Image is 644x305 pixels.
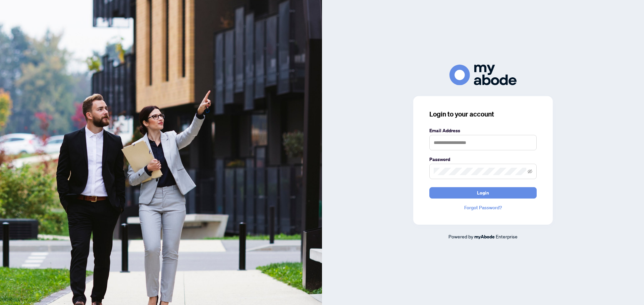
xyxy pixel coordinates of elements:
[496,233,518,239] span: Enterprise
[429,156,537,163] label: Password
[448,233,473,239] span: Powered by
[429,204,537,211] a: Forgot Password?
[474,233,495,240] a: myAbode
[477,187,489,198] span: Login
[429,187,537,199] button: Login
[429,127,537,134] label: Email Address
[528,169,532,174] span: eye-invisible
[449,65,517,85] img: ma-logo
[429,109,537,119] h3: Login to your account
